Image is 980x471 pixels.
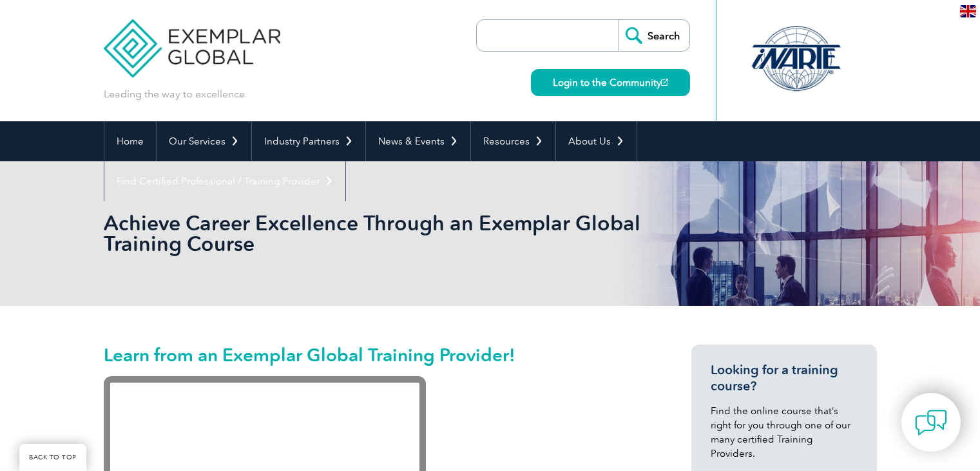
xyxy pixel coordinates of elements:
[556,121,637,161] a: About Us
[104,121,156,161] a: Home
[104,161,345,201] a: Find Certified Professional / Training Provider
[157,121,251,161] a: Our Services
[471,121,555,161] a: Resources
[366,121,470,161] a: News & Events
[252,121,365,161] a: Industry Partners
[104,87,245,101] p: Leading the way to excellence
[661,79,668,86] img: open_square.png
[104,345,645,365] h2: Learn from an Exemplar Global Training Provider!
[960,5,976,17] img: en
[104,213,645,254] h2: Achieve Career Excellence Through an Exemplar Global Training Course
[711,404,858,461] p: Find the online course that’s right for you through one of our many certified Training Providers.
[19,444,86,471] a: BACK TO TOP
[531,69,690,96] a: Login to the Community
[619,20,689,51] input: Search
[915,406,947,439] img: contact-chat.png
[711,362,858,394] h3: Looking for a training course?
